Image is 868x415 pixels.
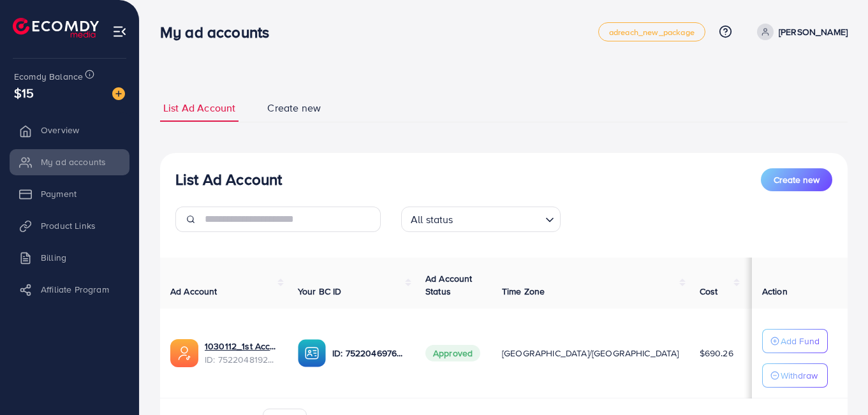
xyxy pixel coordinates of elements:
p: ID: 7522046976930856968 [332,346,405,361]
p: Add Fund [781,333,820,349]
span: Ecomdy Balance [14,70,83,83]
span: Approved [425,345,480,361]
img: ic-ads-acc.e4c84228.svg [170,339,198,367]
span: Cost [700,285,718,298]
span: adreach_new_package [609,28,695,36]
img: ic-ba-acc.ded83a64.svg [298,339,326,367]
span: All status [408,210,456,229]
img: logo [13,18,99,38]
a: 1030112_1st Account | Zohaib Bhai_1751363330022 [205,340,277,353]
a: [PERSON_NAME] [752,24,848,40]
div: <span class='underline'>1030112_1st Account | Zohaib Bhai_1751363330022</span></br>75220481922933... [205,340,277,366]
p: [PERSON_NAME] [779,24,848,40]
button: Withdraw [762,363,828,388]
span: Create new [267,101,321,115]
img: image [112,87,125,100]
h3: List Ad Account [175,170,282,189]
img: menu [112,24,127,39]
button: Add Fund [762,329,828,353]
span: ID: 7522048192293355537 [205,353,277,366]
button: Create new [761,168,832,191]
input: Search for option [457,208,540,229]
a: adreach_new_package [598,22,705,41]
h3: My ad accounts [160,23,279,41]
span: List Ad Account [163,101,235,115]
span: Action [762,285,788,298]
span: $690.26 [700,347,733,360]
span: Ad Account Status [425,272,473,298]
span: Create new [774,173,820,186]
span: Time Zone [502,285,545,298]
span: [GEOGRAPHIC_DATA]/[GEOGRAPHIC_DATA] [502,347,679,360]
p: Withdraw [781,368,818,383]
span: $15 [14,84,34,102]
span: Ad Account [170,285,217,298]
span: Your BC ID [298,285,342,298]
div: Search for option [401,207,561,232]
